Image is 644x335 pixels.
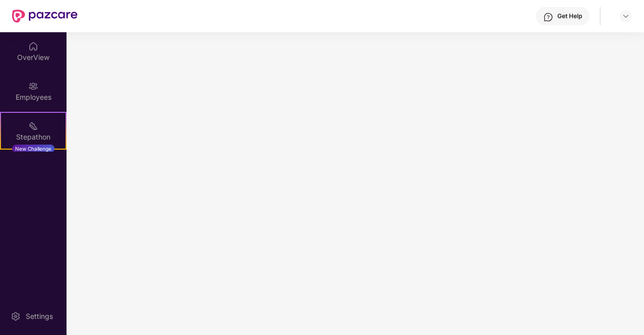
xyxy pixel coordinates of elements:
[28,41,38,51] img: svg+xml;base64,PHN2ZyBpZD0iSG9tZSIgeG1sbnM9Imh0dHA6Ly93d3cudzMub3JnLzIwMDAvc3ZnIiB3aWR0aD0iMjAiIG...
[557,12,582,20] div: Get Help
[11,311,21,321] img: svg+xml;base64,PHN2ZyBpZD0iU2V0dGluZy0yMHgyMCIgeG1sbnM9Imh0dHA6Ly93d3cudzMub3JnLzIwMDAvc3ZnIiB3aW...
[12,145,54,153] div: New Challenge
[622,12,630,20] img: svg+xml;base64,PHN2ZyBpZD0iRHJvcGRvd24tMzJ4MzIiIHhtbG5zPSJodHRwOi8vd3d3LnczLm9yZy8yMDAwL3N2ZyIgd2...
[23,311,56,321] div: Settings
[1,132,66,142] div: Stepathon
[28,121,38,131] img: svg+xml;base64,PHN2ZyB4bWxucz0iaHR0cDovL3d3dy53My5vcmcvMjAwMC9zdmciIHdpZHRoPSIyMSIgaGVpZ2h0PSIyMC...
[543,12,553,22] img: svg+xml;base64,PHN2ZyBpZD0iSGVscC0zMngzMiIgeG1sbnM9Imh0dHA6Ly93d3cudzMub3JnLzIwMDAvc3ZnIiB3aWR0aD...
[28,81,38,91] img: svg+xml;base64,PHN2ZyBpZD0iRW1wbG95ZWVzIiB4bWxucz0iaHR0cDovL3d3dy53My5vcmcvMjAwMC9zdmciIHdpZHRoPS...
[12,10,78,23] img: New Pazcare Logo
